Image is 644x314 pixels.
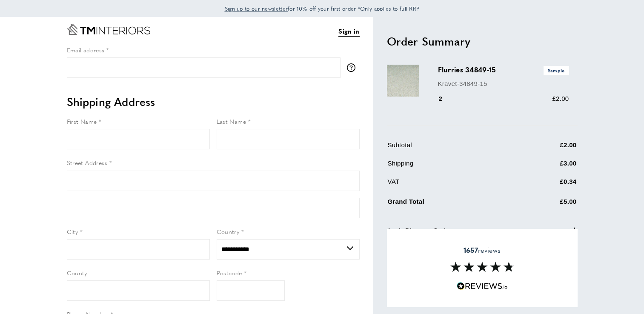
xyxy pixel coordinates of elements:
span: Country [217,227,240,236]
span: County [67,268,87,277]
span: Sample [544,66,569,75]
span: Sign up to our newsletter [225,5,288,12]
span: City [67,227,78,236]
span: Apply Discount Code [387,226,449,236]
td: £3.00 [518,158,577,175]
div: 2 [438,94,455,104]
img: Reviews section [450,262,514,272]
span: £2.00 [552,95,569,102]
h2: Shipping Address [67,94,360,109]
a: Sign up to our newsletter [225,4,288,13]
td: Grand Total [388,195,517,213]
td: VAT [388,177,517,193]
td: Subtotal [388,140,517,157]
button: More information [347,63,360,72]
h2: Order Summary [387,34,578,49]
span: Last Name [217,117,246,126]
span: Street Address [67,158,108,167]
td: Shipping [388,158,517,175]
img: Reviews.io 5 stars [457,282,508,290]
a: Go to Home page [67,24,150,35]
span: Postcode [217,268,242,277]
span: First Name [67,117,97,126]
span: for 10% off your first order *Only applies to full RRP [225,5,420,12]
strong: 1657 [464,245,478,255]
span: reviews [464,246,501,254]
td: £2.00 [518,140,577,157]
a: Sign in [338,26,359,37]
span: Email address [67,46,105,54]
img: Flurries 34849-15 [387,65,419,97]
p: Kravet-34849-15 [438,79,569,89]
td: £5.00 [518,195,577,213]
h3: Flurries 34849-15 [438,65,569,75]
td: £0.34 [518,177,577,193]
